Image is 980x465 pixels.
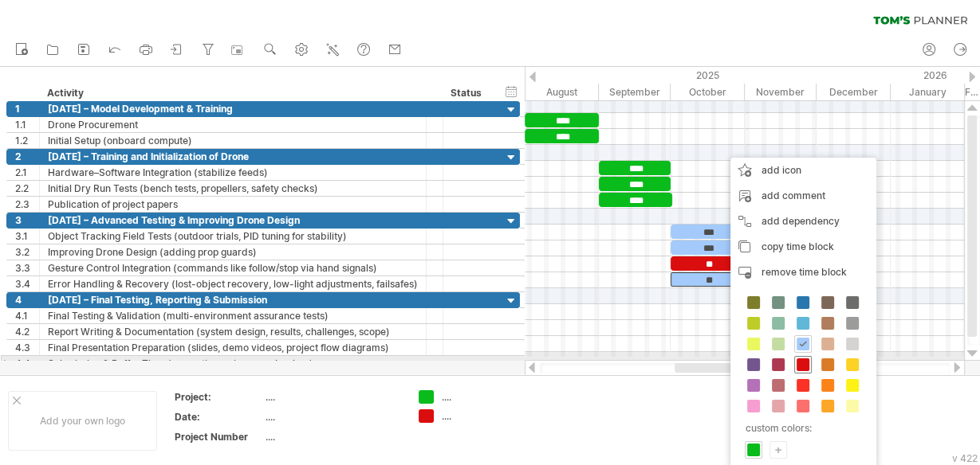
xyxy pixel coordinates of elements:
div: 3 [15,213,39,228]
div: .... [266,410,399,424]
div: add comment [730,183,876,209]
div: Error Handling & Recovery (lost-object recovery, low-light adjustments, failsafes) [48,276,418,291]
div: November 2025 [745,84,817,100]
div: Project Number [175,430,262,444]
div: 2.3 [15,197,39,212]
div: 1.1 [15,117,39,132]
div: Initial Setup (onboard compute) [48,133,418,148]
div: 4.4 [15,356,39,371]
div: Object Tracking Field Tests (outdoor trials, PID tuning for stability) [48,229,418,244]
div: 1.2 [15,133,39,148]
div: Final Testing & Validation (multi-environment assurance tests) [48,308,418,323]
div: Project: [175,390,262,404]
div: Hardware–Software Integration (stabilize feeds) [48,165,418,180]
div: January 2026 [891,84,965,100]
div: September 2025 [599,84,671,100]
div: 2 [15,149,39,164]
div: Date: [175,410,262,424]
div: Initial Dry Run Tests (bench tests, propellers, safety checks) [48,181,418,196]
div: scroll to activity [504,356,519,373]
div: 3.1 [15,229,39,244]
div: [DATE] – Model Development & Training [48,101,418,116]
div: 3.4 [15,276,39,291]
div: v 422 [952,452,978,464]
div: 3.2 [15,244,39,260]
div: Report Writing & Documentation (system design, results, challenges, scope) [48,324,418,339]
div: add dependency [730,209,876,234]
div: add icon [730,158,876,183]
div: Publication of project papers [48,197,418,212]
div: Submission & Buffer Time (corrections, viva prep, backup) [48,356,418,371]
div: August 2025 [525,84,599,100]
div: [DATE] – Training and Initialization of Drone [48,149,418,164]
div: Final Presentation Preparation (slides, demo videos, project flow diagrams) [48,340,418,355]
div: December 2025 [817,84,891,100]
div: 1 [15,101,39,116]
span: remove time block [762,266,847,278]
div: 4.1 [15,308,39,323]
div: Improving Drone Design (adding prop guards) [48,244,418,260]
div: October 2025 [671,84,745,100]
div: 4.3 [15,340,39,355]
div: Drone Procurement [48,117,418,132]
div: Status [451,85,486,101]
span: copy time block [762,240,834,252]
div: Gesture Control Integration (commands like follow/stop via hand signals) [48,260,418,275]
div: custom colors: [738,417,864,439]
div: .... [442,390,529,404]
div: 3.3 [15,260,39,275]
div: .... [266,430,399,444]
div: Add your own logo [8,391,157,451]
div: [DATE] – Final Testing, Reporting & Submission [48,292,418,307]
div: + [770,442,786,457]
div: .... [266,390,399,404]
div: 4 [15,292,39,307]
div: 4.2 [15,324,39,339]
div: .... [442,409,529,423]
div: [DATE] – Advanced Testing & Improving Drone Design [48,213,418,228]
div: Activity [47,85,417,101]
div: 2.1 [15,165,39,180]
div: 2.2 [15,181,39,196]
